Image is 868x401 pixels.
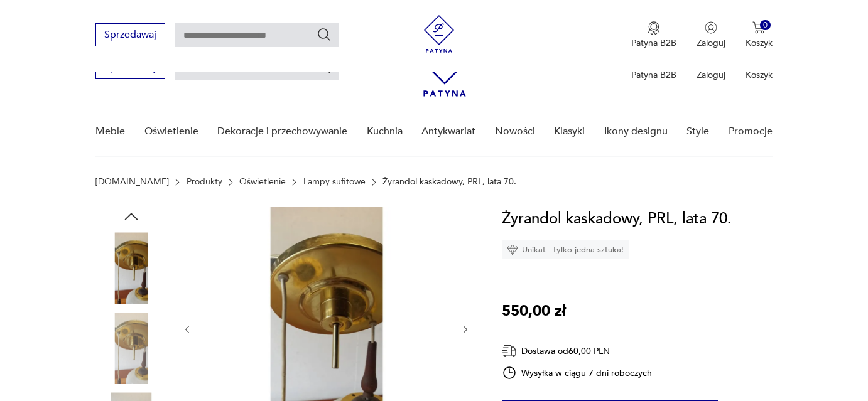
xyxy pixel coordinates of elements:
a: Nowości [495,107,535,156]
p: Patyna B2B [631,37,676,49]
button: Patyna B2B [631,21,676,49]
p: Koszyk [746,69,773,81]
button: Sprzedawaj [95,23,165,46]
div: 0 [760,20,771,31]
p: Żyrandol kaskadowy, PRL, lata 70. [382,177,516,187]
a: Dekoracje i przechowywanie [217,107,347,156]
p: 550,00 zł [502,299,566,323]
a: Lampy sufitowe [303,177,366,187]
p: Patyna B2B [631,69,676,81]
p: Zaloguj [697,37,725,49]
img: Patyna - sklep z meblami i dekoracjami vintage [420,15,458,53]
a: Sprzedawaj [95,31,165,40]
a: Produkty [187,177,222,187]
button: Szukaj [317,27,332,42]
img: Zdjęcie produktu Żyrandol kaskadowy, PRL, lata 70. [95,232,167,304]
a: Oświetlenie [239,177,286,187]
a: Ikony designu [604,107,668,156]
div: Unikat - tylko jedna sztuka! [502,240,629,259]
a: Klasyki [554,107,585,156]
h1: Żyrandol kaskadowy, PRL, lata 70. [502,207,732,231]
a: Kuchnia [367,107,403,156]
p: Koszyk [746,37,773,49]
a: Meble [95,107,125,156]
a: Promocje [729,107,773,156]
a: [DOMAIN_NAME] [95,177,169,187]
img: Zdjęcie produktu Żyrandol kaskadowy, PRL, lata 70. [95,313,167,384]
a: Ikona medaluPatyna B2B [631,21,676,49]
p: Zaloguj [697,69,725,81]
img: Ikonka użytkownika [705,21,717,34]
button: Zaloguj [697,21,725,49]
img: Ikona koszyka [752,21,765,34]
button: 0Koszyk [746,21,773,49]
a: Antykwariat [421,107,475,156]
a: Sprzedawaj [95,64,165,73]
img: Ikona medalu [648,21,660,35]
a: Oświetlenie [144,107,198,156]
img: Ikona diamentu [507,244,518,255]
div: Wysyłka w ciągu 7 dni roboczych [502,365,653,380]
a: Style [686,107,709,156]
div: Dostawa od 60,00 PLN [502,343,653,359]
img: Ikona dostawy [502,343,517,359]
